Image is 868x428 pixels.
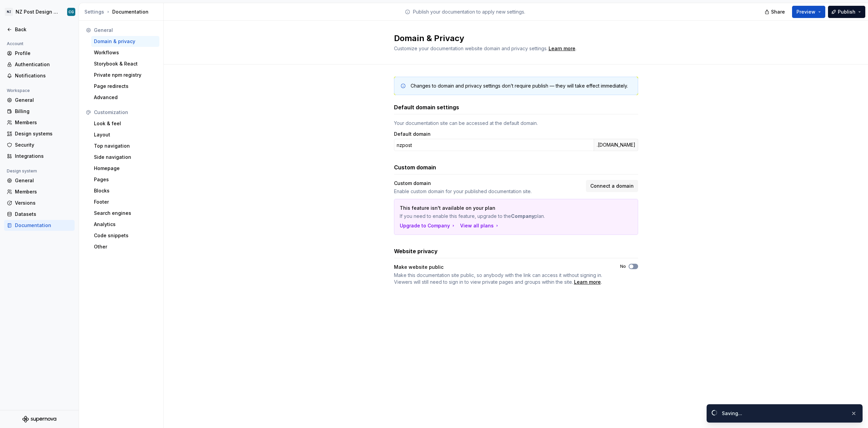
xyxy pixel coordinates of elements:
[94,109,157,116] div: Customization
[91,219,159,230] a: Analytics
[15,130,72,137] div: Design systems
[94,176,157,183] div: Pages
[91,241,159,252] a: Other
[394,272,608,285] span: .
[94,210,157,217] div: Search engines
[94,199,157,205] div: Footer
[400,205,585,211] p: This feature isn't available on your plan
[411,82,628,89] div: Changes to domain and privacy settings don’t require publish — they will take effect immediately.
[594,139,638,151] div: .[DOMAIN_NAME]
[94,27,157,34] div: General
[15,119,72,126] div: Members
[4,48,75,59] a: Profile
[16,8,59,15] div: NZ Post Design System
[91,58,159,69] a: Storybook & React
[15,177,72,184] div: General
[15,108,72,115] div: Billing
[394,264,608,271] div: Make website public
[4,151,75,162] a: Integrations
[91,152,159,163] a: Side navigation
[84,8,104,15] div: Settings
[15,97,72,104] div: General
[4,139,75,150] a: Security
[94,221,157,228] div: Analytics
[94,120,157,127] div: Look & feel
[94,38,157,45] div: Domain & privacy
[4,40,26,48] div: Account
[91,230,159,241] a: Code snippets
[94,83,157,90] div: Page redirects
[4,117,75,128] a: Members
[394,272,602,285] span: Make this documentation site public, so anybody with the link can access it without signing in. V...
[94,165,157,172] div: Homepage
[4,186,75,197] a: Members
[15,72,72,79] div: Notifications
[91,129,159,140] a: Layout
[511,213,534,219] strong: Company
[394,180,582,187] div: Custom domain
[549,45,575,52] a: Learn more
[15,188,72,195] div: Members
[68,9,74,15] div: CG
[94,72,157,78] div: Private npm registry
[4,128,75,139] a: Design systems
[15,26,72,33] div: Back
[15,200,72,206] div: Versions
[94,143,157,149] div: Top navigation
[4,198,75,208] a: Versions
[94,187,157,194] div: Blocks
[91,92,159,103] a: Advanced
[394,188,582,195] div: Enable custom domain for your published documentation site.
[4,95,75,106] a: General
[796,8,815,15] span: Preview
[22,416,56,423] svg: Supernova Logo
[400,213,585,220] p: If you need to enable this feature, upgrade to the plan.
[91,208,159,219] a: Search engines
[394,33,630,44] h2: Domain & Privacy
[590,183,634,189] span: Connect a domain
[394,247,438,255] h3: Website privacy
[4,87,33,95] div: Workspace
[1,4,77,19] button: NZNZ Post Design SystemCG
[4,24,75,35] a: Back
[4,175,75,186] a: General
[94,60,157,67] div: Storybook & React
[761,6,789,18] button: Share
[91,141,159,151] a: Top navigation
[91,163,159,174] a: Homepage
[15,61,72,68] div: Authentication
[5,8,13,16] div: NZ
[91,70,159,80] a: Private npm registry
[91,185,159,196] a: Blocks
[91,197,159,207] a: Footer
[394,163,436,171] h3: Custom domain
[771,8,785,15] span: Share
[94,243,157,250] div: Other
[15,222,72,229] div: Documentation
[828,6,865,18] button: Publish
[394,45,548,51] span: Customize your documentation website domain and privacy settings.
[94,232,157,239] div: Code snippets
[548,46,576,51] span: .
[94,131,157,138] div: Layout
[838,8,855,15] span: Publish
[394,120,638,127] div: Your documentation site can be accessed at the default domain.
[586,180,638,192] button: Connect a domain
[413,8,525,15] p: Publish your documentation to apply new settings.
[400,222,456,229] button: Upgrade to Company
[574,279,601,285] a: Learn more
[460,222,500,229] button: View all plans
[15,211,72,218] div: Datasets
[722,410,845,417] div: Saving...
[4,59,75,70] a: Authentication
[4,70,75,81] a: Notifications
[394,131,431,137] label: Default domain
[94,94,157,101] div: Advanced
[4,167,40,175] div: Design system
[4,106,75,117] a: Billing
[792,6,825,18] button: Preview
